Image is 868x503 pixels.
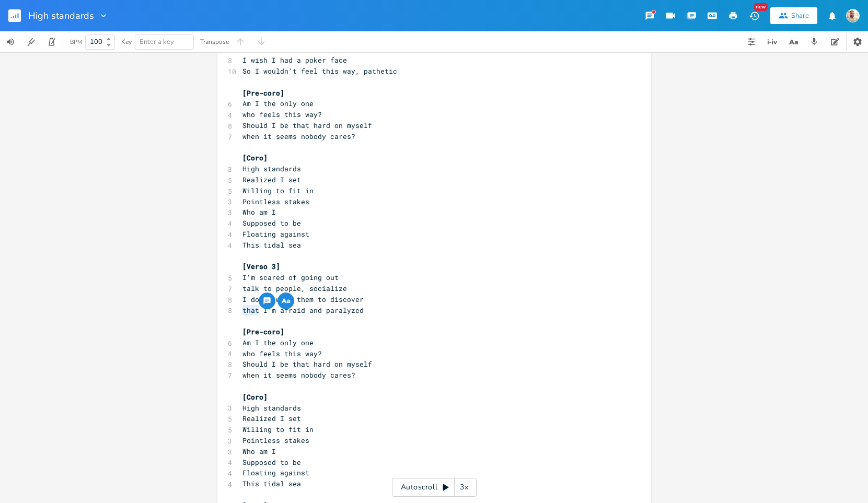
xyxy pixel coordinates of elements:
span: High standards [242,403,301,413]
div: Transpose [200,39,229,45]
span: [Verso 3] [242,262,280,271]
span: when it seems nobody cares? [242,370,355,380]
div: BPM [70,39,82,45]
div: Share [791,11,809,20]
span: when it seems nobody cares? [242,132,355,141]
span: Willing to fit in [242,425,314,434]
span: I don't want them to discover [242,295,364,304]
span: Supposed to be [242,458,301,467]
span: [Pre-coro] [242,88,284,98]
span: Enter a key [140,37,174,46]
span: Who am I [242,447,276,456]
span: [Coro] [242,153,268,162]
button: New [744,6,765,25]
span: [Pre-coro] [242,327,284,336]
button: Share [770,7,817,24]
div: 3x [455,478,473,497]
div: Key [121,39,132,45]
span: Should I be that hard on myself [242,121,372,130]
span: Floating against [242,468,309,477]
img: Esteban Paiva [846,9,860,22]
span: I'm scared of going out [242,273,339,282]
span: So I wouldn't feel this way, pathetic [242,66,397,76]
span: Am I the only one [242,99,314,108]
span: [Coro] [242,392,268,402]
span: High standards [28,11,94,20]
span: Willing to fit in [242,186,314,195]
div: Autoscroll [392,478,477,497]
span: I wish I had a poker face [242,55,347,65]
span: Pointless stakes [242,197,309,206]
div: New [754,3,768,11]
span: talk to people, socialize [242,284,347,293]
span: who feels this way? [242,110,322,119]
span: Am I the only one [242,338,314,347]
span: who feels this way? [242,349,322,358]
span: Supposed to be [242,218,301,228]
span: Realized I set [242,414,301,423]
span: Who am I [242,207,276,217]
span: Should I be that hard on myself [242,359,372,369]
span: Pointless stakes [242,436,309,445]
span: High standards [242,164,301,173]
span: that I'm afraid and paralyzed [242,306,364,315]
span: Floating against [242,229,309,239]
span: Realized I set [242,175,301,184]
span: This tidal sea [242,479,301,488]
span: This tidal sea [242,240,301,250]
